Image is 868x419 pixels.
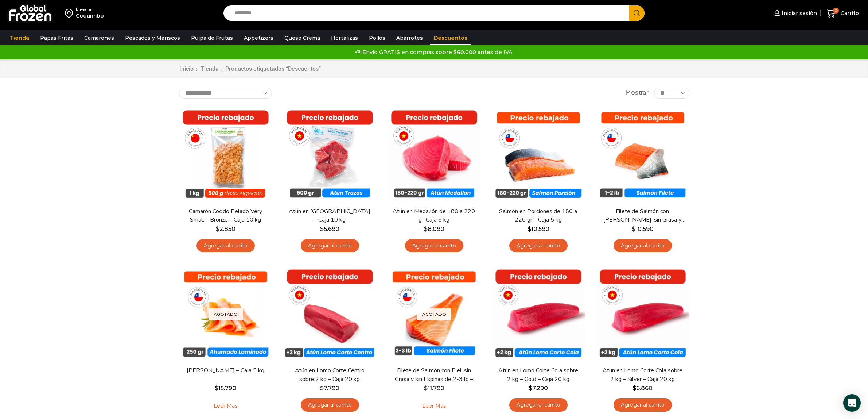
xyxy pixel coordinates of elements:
[65,7,76,19] img: address-field-icon.svg
[36,31,77,45] a: Papas Fritas
[179,65,194,73] a: Inicio
[496,366,580,383] a: Atún en Lomo Corte Cola sobre 2 kg – Gold – Caja 20 kg
[209,308,243,320] p: Agotado
[629,5,645,21] button: Search button
[496,207,580,224] a: Salmón en Porciones de 180 a 220 gr – Caja 5 kg
[528,226,549,232] bdi: 10.590
[424,385,428,392] span: $
[424,226,428,232] span: $
[196,239,255,253] a: Agregar al carrito: “Camarón Cocido Pelado Very Small - Bronze - Caja 10 kg”
[200,65,219,73] a: Tienda
[215,385,236,392] bdi: 15.790
[240,31,277,45] a: Appetizers
[833,8,839,14] span: 0
[301,239,359,253] a: Agregar al carrito: “Atún en Trozos - Caja 10 kg”
[417,308,451,320] p: Agotado
[614,398,672,412] a: Agregar al carrito: “Atún en Lomo Corte Cola sobre 2 kg - Silver - Caja 20 kg”
[327,31,362,45] a: Hortalizas
[225,65,321,72] h1: Productos etiquetados “Descuentos”
[509,398,568,412] a: Agregar al carrito: “Atún en Lomo Corte Cola sobre 2 kg - Gold – Caja 20 kg”
[600,207,684,224] a: Filete de Salmón con [PERSON_NAME], sin Grasa y sin Espinas 1-2 lb – Caja 10 Kg
[632,385,653,392] bdi: 6.860
[76,7,104,12] div: Enviar a
[183,366,267,375] a: [PERSON_NAME] – Caja 5 kg
[179,65,321,73] nav: Breadcrumb
[529,385,532,392] span: $
[632,226,635,232] span: $
[614,239,672,253] a: Agregar al carrito: “Filete de Salmón con Piel, sin Grasa y sin Espinas 1-2 lb – Caja 10 Kg”
[392,207,476,224] a: Atún en Medallón de 180 a 220 g- Caja 5 kg
[529,385,548,392] bdi: 7.290
[392,366,476,383] a: Filete de Salmón con Piel, sin Grasa y sin Espinas de 2-3 lb – Premium – Caja 10 kg
[121,31,184,45] a: Pescados y Mariscos
[215,385,218,392] span: $
[600,366,684,383] a: Atún en Lomo Corte Cola sobre 2 kg – Silver – Caja 20 kg
[839,9,859,17] span: Carrito
[216,226,236,232] bdi: 2.850
[411,398,457,414] a: Leé más sobre “Filete de Salmón con Piel, sin Grasa y sin Espinas de 2-3 lb - Premium - Caja 10 kg”
[320,226,324,232] span: $
[288,207,371,224] a: Atún en [GEOGRAPHIC_DATA] – Caja 10 kg
[430,31,471,45] a: Descuentos
[843,394,861,412] div: Open Intercom Messenger
[81,31,118,45] a: Camarones
[301,398,359,412] a: Agregar al carrito: “Atún en Lomo Corte Centro sobre 2 kg - Caja 20 kg”
[824,5,861,22] a: 0 Carrito
[216,226,219,232] span: $
[424,385,444,392] bdi: 11.790
[202,398,249,414] a: Leé más sobre “Salmón Ahumado Laminado - Caja 5 kg”
[187,31,237,45] a: Pulpa de Frutas
[632,226,654,232] bdi: 10.590
[509,239,568,253] a: Agregar al carrito: “Salmón en Porciones de 180 a 220 gr - Caja 5 kg”
[424,226,444,232] bdi: 8.090
[76,12,104,19] div: Coquimbo
[288,366,371,383] a: Atún en Lomo Corte Centro sobre 2 kg – Caja 20 kg
[405,239,463,253] a: Agregar al carrito: “Atún en Medallón de 180 a 220 g- Caja 5 kg”
[772,6,817,20] a: Iniciar sesión
[183,207,267,224] a: Camarón Cocido Pelado Very Small – Bronze – Caja 10 kg
[780,9,817,17] span: Iniciar sesión
[625,89,649,97] span: Mostrar
[365,31,389,45] a: Pollos
[528,226,531,232] span: $
[632,385,636,392] span: $
[320,226,339,232] bdi: 5.690
[6,31,33,45] a: Tienda
[320,385,339,392] bdi: 7.790
[281,31,324,45] a: Queso Crema
[393,31,427,45] a: Abarrotes
[179,88,272,99] select: Pedido de la tienda
[320,385,324,392] span: $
